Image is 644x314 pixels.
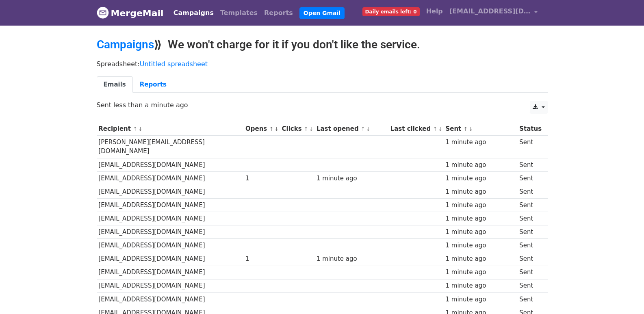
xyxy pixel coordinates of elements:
[138,126,143,132] a: ↓
[97,76,133,93] a: Emails
[269,126,273,132] a: ↑
[97,38,548,52] h2: ⟫ We won't charge for it if you don't like the service.
[517,212,543,225] td: Sent
[438,126,442,132] a: ↓
[97,279,244,292] td: [EMAIL_ADDRESS][DOMAIN_NAME]
[243,122,280,136] th: Opens
[170,5,217,21] a: Campaigns
[97,266,244,279] td: [EMAIL_ADDRESS][DOMAIN_NAME]
[97,101,548,109] p: Sent less than a minute ago
[97,252,244,266] td: [EMAIL_ADDRESS][DOMAIN_NAME]
[317,174,386,183] div: 1 minute ago
[97,212,244,225] td: [EMAIL_ADDRESS][DOMAIN_NAME]
[445,254,515,264] div: 1 minute ago
[517,252,543,266] td: Sent
[517,185,543,198] td: Sent
[140,60,208,68] a: Untitled spreadsheet
[445,160,515,170] div: 1 minute ago
[97,158,244,171] td: [EMAIL_ADDRESS][DOMAIN_NAME]
[517,171,543,185] td: Sent
[445,138,515,147] div: 1 minute ago
[517,158,543,171] td: Sent
[445,268,515,277] div: 1 minute ago
[449,6,531,16] span: [EMAIL_ADDRESS][DOMAIN_NAME]
[97,185,244,198] td: [EMAIL_ADDRESS][DOMAIN_NAME]
[445,281,515,290] div: 1 minute ago
[97,225,244,239] td: [EMAIL_ADDRESS][DOMAIN_NAME]
[517,199,543,212] td: Sent
[314,122,388,136] th: Last opened
[517,292,543,306] td: Sent
[359,3,423,19] a: Daily emails left: 0
[445,187,515,197] div: 1 minute ago
[97,171,244,185] td: [EMAIL_ADDRESS][DOMAIN_NAME]
[362,7,420,16] span: Daily emails left: 0
[366,126,371,132] a: ↓
[245,174,278,183] div: 1
[603,275,644,314] iframe: Chat Widget
[280,122,314,136] th: Clicks
[133,76,173,93] a: Reports
[445,227,515,237] div: 1 minute ago
[517,239,543,252] td: Sent
[468,126,473,132] a: ↓
[97,6,109,19] img: MergeMail logo
[97,292,244,306] td: [EMAIL_ADDRESS][DOMAIN_NAME]
[245,254,278,264] div: 1
[446,3,541,22] a: [EMAIL_ADDRESS][DOMAIN_NAME]
[261,5,296,21] a: Reports
[274,126,279,132] a: ↓
[433,126,437,132] a: ↑
[444,122,518,136] th: Sent
[97,38,154,51] a: Campaigns
[517,279,543,292] td: Sent
[361,126,365,132] a: ↑
[445,295,515,304] div: 1 minute ago
[304,126,308,132] a: ↑
[464,126,468,132] a: ↑
[517,225,543,239] td: Sent
[517,122,543,136] th: Status
[445,174,515,183] div: 1 minute ago
[97,239,244,252] td: [EMAIL_ADDRESS][DOMAIN_NAME]
[445,201,515,210] div: 1 minute ago
[97,60,548,68] p: Spreadsheet:
[445,214,515,223] div: 1 minute ago
[317,254,386,264] div: 1 minute ago
[309,126,314,132] a: ↓
[97,136,244,158] td: [PERSON_NAME][EMAIL_ADDRESS][DOMAIN_NAME]
[388,122,444,136] th: Last clicked
[133,126,137,132] a: ↑
[517,266,543,279] td: Sent
[517,136,543,158] td: Sent
[299,7,345,19] a: Open Gmail
[423,3,446,19] a: Help
[97,122,244,136] th: Recipient
[97,4,164,22] a: MergeMail
[217,5,261,21] a: Templates
[97,199,244,212] td: [EMAIL_ADDRESS][DOMAIN_NAME]
[445,241,515,250] div: 1 minute ago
